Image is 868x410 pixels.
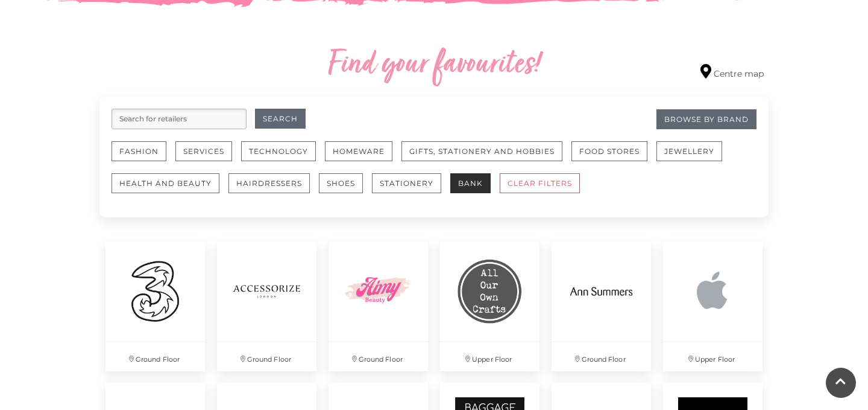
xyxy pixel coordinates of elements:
[228,173,319,205] a: Hairdressers
[255,109,306,129] button: Search
[112,173,219,193] button: Health and Beauty
[401,141,562,161] button: Gifts, Stationery and Hobbies
[99,235,211,377] a: Ground Floor
[112,109,247,129] input: Search for retailers
[700,64,764,80] a: Centre map
[241,141,316,161] button: Technology
[211,235,322,377] a: Ground Floor
[656,141,722,161] button: Jewellery
[319,173,363,193] button: Shoes
[214,46,654,85] h2: Find your favourites!
[372,173,441,193] button: Stationery
[656,109,756,129] a: Browse By Brand
[319,173,372,205] a: Shoes
[112,173,228,205] a: Health and Beauty
[571,141,647,161] button: Food Stores
[500,173,580,193] button: CLEAR FILTERS
[552,342,651,371] p: Ground Floor
[105,342,205,371] p: Ground Floor
[663,342,763,371] p: Upper Floor
[322,235,434,377] a: Ground Floor
[241,141,325,173] a: Technology
[329,342,428,371] p: Ground Floor
[325,141,392,161] button: Homeware
[656,141,731,173] a: Jewellery
[450,173,500,205] a: Bank
[546,235,657,377] a: Ground Floor
[175,141,241,173] a: Services
[372,173,450,205] a: Stationery
[112,141,166,161] button: Fashion
[112,141,175,173] a: Fashion
[440,342,539,371] p: Upper Floor
[228,173,310,193] button: Hairdressers
[450,173,491,193] button: Bank
[571,141,656,173] a: Food Stores
[500,173,589,205] a: CLEAR FILTERS
[434,235,546,377] a: Upper Floor
[401,141,571,173] a: Gifts, Stationery and Hobbies
[325,141,401,173] a: Homeware
[217,342,316,371] p: Ground Floor
[175,141,232,161] button: Services
[657,235,769,377] a: Upper Floor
